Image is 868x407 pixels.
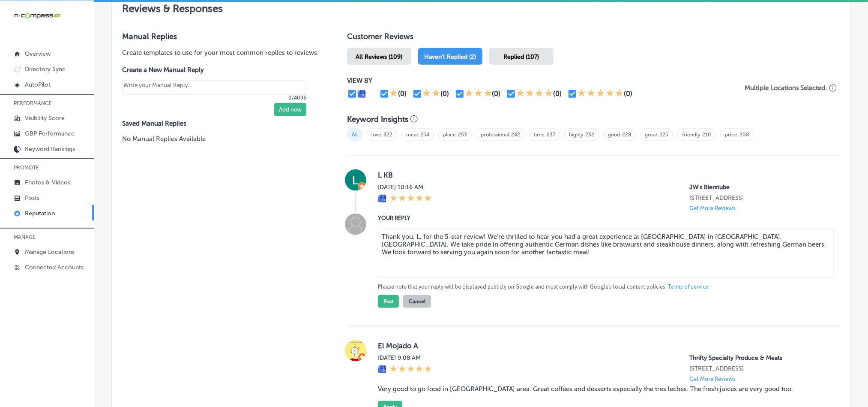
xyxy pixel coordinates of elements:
a: love [371,132,381,138]
span: All [347,128,362,141]
div: 4 Stars [516,89,553,99]
textarea: Thank you, L, for the 5-star review! We’re thrilled to hear you had a great experience at [GEOGRA... [378,229,834,278]
a: meat [406,132,418,138]
a: friendly [682,132,700,138]
div: (0) [553,90,562,98]
p: Keyword Rankings [25,145,75,153]
p: Posts [25,194,39,202]
p: Create templates to use for your most common replies to reviews. [122,48,320,57]
label: [DATE] 10:16 AM [378,184,432,191]
p: JW's Bierstube [689,184,826,191]
img: Image [345,214,366,235]
a: time [534,132,545,138]
a: 208 [739,132,749,138]
textarea: Create your Quick Reply [122,80,306,95]
p: AutoPilot [25,81,51,88]
a: highly [569,132,583,138]
label: El Mojado A [378,341,826,350]
button: Post [378,295,399,308]
p: Directory Sync [25,66,66,73]
span: Replied (107) [504,53,539,60]
h1: Customer Reviews [347,32,840,45]
h3: Keyword Insights [347,115,408,124]
p: Overview [25,50,51,57]
div: (0) [398,90,407,98]
label: Saved Manual Replies [122,120,320,127]
label: L KB [378,171,826,179]
p: Thrifty Specialty Produce & Meats [689,354,826,362]
p: No Manual Replies Available [122,134,320,144]
a: 322 [383,132,392,138]
span: All Reviews (109) [356,53,403,60]
p: Photos & Videos [25,179,70,186]
blockquote: Very good to go food in [GEOGRAPHIC_DATA] area. Great coffees and desserts especially the tres le... [378,386,826,393]
a: good [608,132,620,138]
p: 7121 10th Street North [689,194,826,202]
img: 660ab0bf-5cc7-4cb8-ba1c-48b5ae0f18e60NCTV_CLogo_TV_Black_-500x88.png [14,12,61,20]
p: Visibility Score [25,115,65,122]
a: place [443,132,456,138]
p: Please note that your reply will be displayed publicly on Google and must comply with Google's lo... [378,283,826,291]
button: Cancel [403,295,431,308]
div: 1 Star [389,89,398,99]
h3: Manual Replies [122,32,320,41]
button: Add new [274,103,306,116]
p: GBP Performance [25,130,75,137]
div: (0) [492,90,501,98]
p: Get More Reviews [689,205,736,211]
a: 232 [585,132,594,138]
a: price [725,132,737,138]
a: 242 [511,132,520,138]
a: professional [481,132,509,138]
p: Manage Locations [25,248,75,256]
div: 5 Stars [390,365,432,374]
label: [DATE] 9:08 AM [378,354,432,362]
p: Reputation [25,210,55,217]
label: YOUR REPLY [378,215,826,221]
a: 254 [420,132,429,138]
a: great [645,132,657,138]
a: 210 [702,132,711,138]
a: 228 [622,132,631,138]
p: Multiple Locations Selected. [745,84,827,92]
div: 3 Stars [465,89,492,99]
a: 237 [547,132,555,138]
div: 2 Stars [422,89,440,99]
p: 2135 Palm Bay Rd NE [689,365,826,372]
p: 0/4096 [122,95,306,101]
p: Connected Accounts [25,264,84,271]
label: Create a New Manual Reply [122,66,306,74]
span: Haven't Replied (2) [425,53,476,60]
a: 253 [458,132,467,138]
div: (0) [440,90,449,98]
a: Terms of service [668,283,708,291]
div: (0) [624,90,632,98]
p: Get More Reviews [689,376,736,382]
div: 5 Stars [578,89,624,99]
a: 225 [659,132,668,138]
p: VIEW BY [347,77,742,84]
div: 5 Stars [390,194,432,204]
